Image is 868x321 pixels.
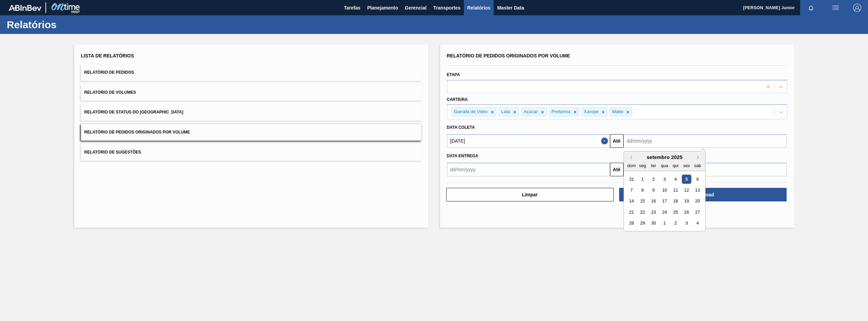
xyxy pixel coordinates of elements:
div: Choose terça-feira, 9 de setembro de 2025 [649,185,658,195]
div: Lata [499,108,511,116]
div: Choose sexta-feira, 12 de setembro de 2025 [682,185,691,195]
button: Até [610,134,624,148]
span: Tarefas [344,4,360,12]
div: Choose quarta-feira, 24 de setembro de 2025 [660,208,669,217]
div: Choose quinta-feira, 11 de setembro de 2025 [671,185,680,195]
button: Close [601,134,610,148]
div: Açúcar [521,108,539,116]
div: ter [649,161,658,170]
span: Relatório de Pedidos Originados por Volume [447,53,570,58]
div: Choose quarta-feira, 17 de setembro de 2025 [660,197,669,206]
div: Choose domingo, 28 de setembro de 2025 [627,219,636,228]
div: Choose sábado, 20 de setembro de 2025 [693,197,702,206]
span: Data entrega [447,154,478,158]
input: dd/mm/yyyy [624,134,787,148]
div: Choose domingo, 21 de setembro de 2025 [627,208,636,217]
button: Download [619,188,787,201]
div: Xarope [582,108,600,116]
div: Choose segunda-feira, 8 de setembro de 2025 [638,185,647,195]
div: Choose sexta-feira, 19 de setembro de 2025 [682,197,691,206]
span: Relatórios [467,4,490,12]
button: Previous Month [627,155,632,160]
button: Relatório de Status do [GEOGRAPHIC_DATA] [81,104,421,121]
span: Master Data [497,4,524,12]
div: sab [693,161,702,170]
label: Etapa [447,72,460,77]
div: Choose terça-feira, 2 de setembro de 2025 [649,175,658,184]
div: Choose sábado, 6 de setembro de 2025 [693,175,702,184]
input: dd/mm/yyyy [447,134,610,148]
button: Relatório de Sugestões [81,144,421,161]
img: userActions [831,4,840,12]
button: Relatório de Pedidos [81,64,421,81]
div: Choose sexta-feira, 3 de outubro de 2025 [682,219,691,228]
div: Choose quinta-feira, 2 de outubro de 2025 [671,219,680,228]
button: Limpar [446,188,614,201]
div: Choose segunda-feira, 29 de setembro de 2025 [638,219,647,228]
span: Relatório de Pedidos [84,70,134,75]
div: Choose segunda-feira, 1 de setembro de 2025 [638,175,647,184]
div: Malte [610,108,624,116]
div: Choose terça-feira, 23 de setembro de 2025 [649,208,658,217]
span: Relatório de Status do [GEOGRAPHIC_DATA] [84,110,183,114]
div: dom [627,161,636,170]
button: Até [610,163,624,176]
div: Choose sábado, 27 de setembro de 2025 [693,208,702,217]
div: Preforma [549,108,571,116]
input: dd/mm/yyyy [447,163,610,176]
img: Logout [853,4,861,12]
img: TNhmsLtSVTkK8tSr43FrP2fwEKptu5GPRR3wAAAABJRU5ErkJggg== [9,5,41,11]
div: Choose quarta-feira, 1 de outubro de 2025 [660,219,669,228]
div: month 2025-09 [626,174,703,229]
div: sex [682,161,691,170]
div: Choose terça-feira, 30 de setembro de 2025 [649,219,658,228]
span: Relatório de Pedidos Originados por Volume [84,130,190,135]
button: Relatório de Volumes [81,84,421,101]
div: Choose segunda-feira, 15 de setembro de 2025 [638,197,647,206]
div: Choose sábado, 4 de outubro de 2025 [693,219,702,228]
div: Choose segunda-feira, 22 de setembro de 2025 [638,208,647,217]
div: Choose quinta-feira, 25 de setembro de 2025 [671,208,680,217]
div: Choose domingo, 7 de setembro de 2025 [627,185,636,195]
span: Relatório de Sugestões [84,150,141,155]
div: Choose quarta-feira, 3 de setembro de 2025 [660,175,669,184]
div: Choose domingo, 31 de agosto de 2025 [627,175,636,184]
span: Gerencial [405,4,427,12]
div: Choose sexta-feira, 5 de setembro de 2025 [682,175,691,184]
div: Choose quinta-feira, 4 de setembro de 2025 [671,175,680,184]
div: Choose terça-feira, 16 de setembro de 2025 [649,197,658,206]
span: Lista de Relatórios [81,53,134,58]
div: Choose quarta-feira, 10 de setembro de 2025 [660,185,669,195]
div: Choose quinta-feira, 18 de setembro de 2025 [671,197,680,206]
div: seg [638,161,647,170]
span: Planejamento [367,4,398,12]
div: qua [660,161,669,170]
div: Choose domingo, 14 de setembro de 2025 [627,197,636,206]
div: Garrafa de Vidro [452,108,489,116]
button: Next Month [697,155,702,160]
div: qui [671,161,680,170]
span: Relatório de Volumes [84,90,136,95]
div: Choose sábado, 13 de setembro de 2025 [693,185,702,195]
span: Transportes [433,4,460,12]
button: Notificações [800,3,822,13]
label: Carteira [447,97,468,102]
button: Relatório de Pedidos Originados por Volume [81,124,421,141]
div: Choose sexta-feira, 26 de setembro de 2025 [682,208,691,217]
div: setembro 2025 [624,154,705,160]
span: Data coleta [447,125,475,130]
h1: Relatórios [7,21,127,29]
